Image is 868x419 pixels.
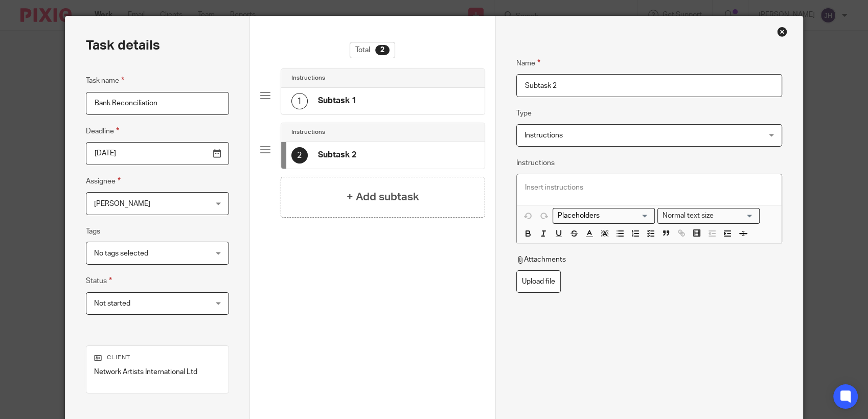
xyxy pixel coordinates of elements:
[347,189,419,205] h4: + Add subtask
[524,132,563,139] span: Instructions
[553,208,655,224] div: Search for option
[94,367,220,377] p: Network Artists International Ltd
[777,27,787,37] div: Close this dialog window
[291,74,325,82] h4: Instructions
[516,57,540,69] label: Name
[318,150,356,160] h4: Subtask 2
[86,75,124,86] label: Task name
[86,125,119,137] label: Deadline
[350,42,395,58] div: Total
[657,208,760,224] div: Text styles
[86,92,229,115] input: Task name
[86,37,160,54] h2: Task details
[291,128,325,136] h4: Instructions
[291,147,308,164] div: 2
[86,275,112,287] label: Status
[86,175,121,187] label: Assignee
[86,226,100,237] label: Tags
[516,158,555,168] label: Instructions
[717,211,753,221] input: Search for option
[553,208,655,224] div: Placeholders
[94,250,148,257] span: No tags selected
[94,200,150,207] span: [PERSON_NAME]
[318,96,356,106] h4: Subtask 1
[94,300,130,307] span: Not started
[516,270,561,293] label: Upload file
[516,254,566,265] p: Attachments
[94,354,220,362] p: Client
[516,108,532,119] label: Type
[375,45,390,55] div: 2
[291,93,308,109] div: 1
[660,211,716,221] span: Normal text size
[86,142,229,165] input: Use the arrow keys to pick a date
[554,211,649,221] input: Search for option
[657,208,760,224] div: Search for option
